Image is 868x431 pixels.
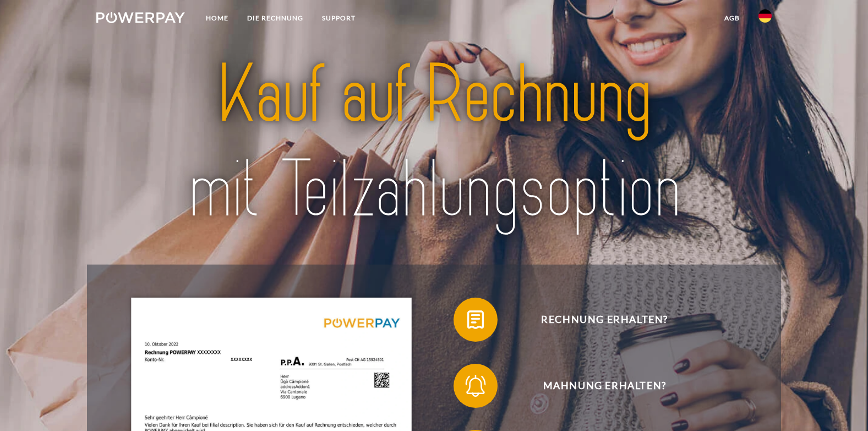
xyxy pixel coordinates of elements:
[238,8,313,28] a: DIE RECHNUNG
[462,306,489,333] img: qb_bill.svg
[462,372,489,400] img: qb_bell.svg
[454,364,740,408] button: Mahnung erhalten?
[454,298,740,342] button: Rechnung erhalten?
[129,43,739,242] img: title-powerpay_de.svg
[196,8,238,28] a: Home
[758,9,772,23] img: de
[470,298,739,342] span: Rechnung erhalten?
[96,12,185,23] img: logo-powerpay-white.svg
[470,364,739,408] span: Mahnung erhalten?
[715,8,749,28] a: agb
[313,8,365,28] a: SUPPORT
